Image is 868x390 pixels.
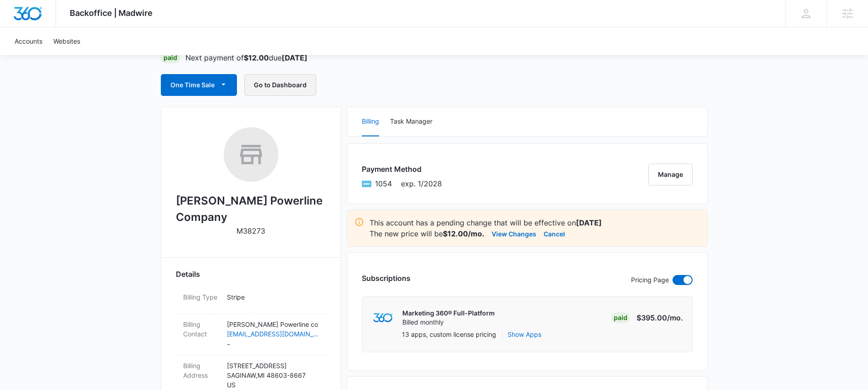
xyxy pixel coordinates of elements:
p: Billed monthly [402,318,495,327]
button: Go to Dashboard [244,74,316,96]
p: Stripe [227,292,319,302]
p: Marketing 360® Full-Platform [402,309,495,318]
button: Billing [362,107,379,136]
h3: Payment Method [362,164,442,175]
strong: $12.00/mo. [443,229,484,238]
p: This account has a pending change that will be effective on [370,217,700,228]
div: Billing TypeStripe [176,287,326,314]
p: M38273 [236,225,265,236]
button: One Time Sale [161,74,237,96]
strong: [DATE] [576,218,602,227]
h2: [PERSON_NAME] Powerline Company [176,193,326,225]
p: The new price will be [370,228,484,239]
button: View Changes [492,228,536,239]
img: marketing360Logo [373,313,393,323]
a: Websites [48,27,86,55]
button: Task Manager [390,107,432,136]
button: Show Apps [508,330,541,339]
a: Accounts [9,27,48,55]
button: Manage [648,164,693,185]
p: Next payment of due [185,52,308,63]
strong: [DATE] [282,53,308,62]
div: Billing Contact[PERSON_NAME] Powerline co[EMAIL_ADDRESS][DOMAIN_NAME]- [176,314,326,355]
span: American Express ending with [375,178,392,189]
dt: Billing Type [183,292,220,302]
span: Backoffice | Madwire [70,8,153,18]
p: [STREET_ADDRESS] SAGINAW , MI 48603-8667 US [227,361,319,390]
p: Pricing Page [631,275,669,285]
div: Paid [161,52,180,63]
p: 13 apps, custom license pricing [402,330,496,339]
span: /mo. [667,313,683,322]
div: Paid [611,312,630,323]
dd: - [227,320,319,350]
button: Cancel [544,228,565,239]
h3: Subscriptions [362,273,411,284]
strong: $12.00 [244,53,269,62]
span: Details [176,269,200,280]
span: exp. 1/2028 [401,178,442,189]
dt: Billing Address [183,361,220,380]
a: [EMAIL_ADDRESS][DOMAIN_NAME] [227,329,319,339]
p: [PERSON_NAME] Powerline co [227,320,319,329]
dt: Billing Contact [183,320,220,339]
p: $395.00 [637,312,683,323]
